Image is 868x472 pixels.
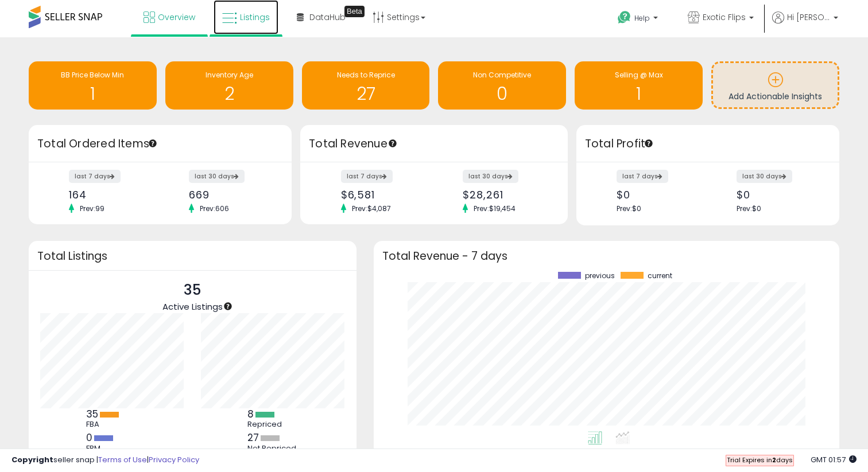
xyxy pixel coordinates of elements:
[86,420,138,429] div: FBA
[309,11,346,23] span: DataHub
[189,170,245,183] label: last 30 days
[341,170,393,183] label: last 7 days
[787,11,830,23] span: Hi [PERSON_NAME]
[463,170,518,183] label: last 30 days
[703,11,746,23] span: Exotic Flips
[162,301,223,313] span: Active Listings
[194,204,235,213] span: Prev: 606
[162,279,223,301] p: 35
[468,204,521,213] span: Prev: $19,454
[713,63,838,107] a: Add Actionable Insights
[346,204,397,213] span: Prev: $4,087
[617,189,699,201] div: $0
[337,70,395,80] span: Needs to Reprice
[206,70,253,80] span: Inventory Age
[37,252,348,260] h3: Total Listings
[247,407,254,421] b: 8
[344,6,365,17] div: Tooltip anchor
[463,189,547,201] div: $28,261
[617,170,668,183] label: last 7 days
[737,189,819,201] div: $0
[29,61,157,110] a: BB Price Below Min 1
[648,272,672,280] span: current
[438,61,566,110] a: Non Competitive 0
[727,455,793,465] span: Trial Expires in days
[580,84,697,103] h1: 1
[811,454,857,465] span: 2025-09-17 01:57 GMT
[387,138,398,149] div: Tooltip anchor
[644,138,654,149] div: Tooltip anchor
[148,138,158,149] div: Tooltip anchor
[615,70,663,80] span: Selling @ Max
[737,204,761,213] span: Prev: $0
[98,454,147,465] a: Terms of Use
[158,11,195,23] span: Overview
[86,444,138,453] div: FBM
[247,420,299,429] div: Repriced
[247,444,299,453] div: Not Repriced
[473,70,531,80] span: Non Competitive
[74,204,110,213] span: Prev: 99
[309,136,559,152] h3: Total Revenue
[34,84,151,103] h1: 1
[575,61,703,110] a: Selling @ Max 1
[61,70,124,80] span: BB Price Below Min
[634,13,650,23] span: Help
[189,189,272,201] div: 669
[11,454,53,465] strong: Copyright
[609,2,669,37] a: Help
[69,170,121,183] label: last 7 days
[772,455,776,465] b: 2
[223,301,233,311] div: Tooltip anchor
[308,84,424,103] h1: 27
[585,272,615,280] span: previous
[617,10,631,25] i: Get Help
[444,84,560,103] h1: 0
[302,61,430,110] a: Needs to Reprice 27
[86,407,98,421] b: 35
[86,431,92,444] b: 0
[772,11,838,37] a: Hi [PERSON_NAME]
[728,91,822,102] span: Add Actionable Insights
[585,136,831,152] h3: Total Profit
[37,136,283,152] h3: Total Ordered Items
[11,455,199,466] div: seller snap | |
[382,252,831,260] h3: Total Revenue - 7 days
[165,61,293,110] a: Inventory Age 2
[737,170,792,183] label: last 30 days
[247,431,259,444] b: 27
[149,454,199,465] a: Privacy Policy
[240,11,270,23] span: Listings
[69,189,152,201] div: 164
[171,84,288,103] h1: 2
[341,189,425,201] div: $6,581
[617,204,641,213] span: Prev: $0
